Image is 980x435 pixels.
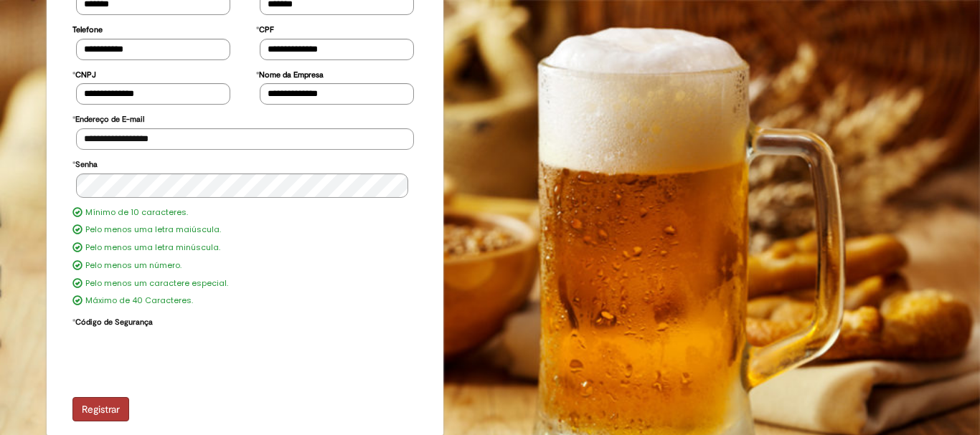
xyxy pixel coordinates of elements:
[85,207,188,219] label: Mínimo de 10 caracteres.
[85,224,221,236] label: Pelo menos uma letra maiúscula.
[76,331,294,387] iframe: reCAPTCHA
[256,18,274,39] label: CPF
[85,242,220,254] label: Pelo menos uma letra minúscula.
[85,295,193,307] label: Máximo de 40 Caracteres.
[72,18,103,39] label: Telefone
[85,278,228,290] label: Pelo menos um caractere especial.
[85,260,182,272] label: Pelo menos um número.
[72,107,144,128] label: Endereço de E-mail
[256,63,324,84] label: Nome da Empresa
[72,397,129,421] button: Registrar
[72,153,98,173] label: Senha
[72,63,96,84] label: CNPJ
[72,310,153,331] label: Código de Segurança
